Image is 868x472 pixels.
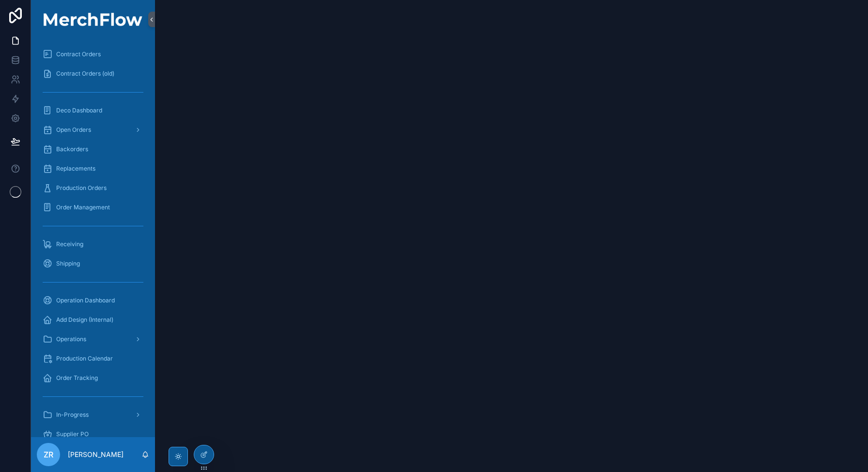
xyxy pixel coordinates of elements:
a: Operation Dashboard [37,292,149,309]
span: Deco Dashboard [56,107,102,114]
span: Replacements [56,165,95,173]
span: ZR [44,449,53,460]
a: Order Tracking [37,369,149,387]
span: Contract Orders [56,50,101,58]
a: In-Progress [37,406,149,424]
a: Add Design (Internal) [37,311,149,329]
a: Production Calendar [37,350,149,367]
a: Receiving [37,236,149,253]
span: Order Tracking [56,374,98,382]
a: Supplier PO [37,425,149,443]
a: Order Management [37,199,149,216]
span: Add Design (Internal) [56,316,113,324]
a: Operations [37,330,149,348]
div: scrollable content [31,39,155,437]
span: Order Management [56,204,110,211]
span: Contract Orders (old) [56,70,114,78]
span: Receiving [56,240,83,248]
span: In-Progress [56,411,89,419]
span: Backorders [56,145,88,153]
a: Production Orders [37,179,149,197]
a: Backorders [37,141,149,158]
span: Production Orders [56,184,107,192]
a: Replacements [37,160,149,177]
a: Contract Orders (old) [37,65,149,82]
a: Shipping [37,255,149,272]
span: Operation Dashboard [56,297,115,304]
img: App logo [37,13,149,26]
span: Open Orders [56,126,91,134]
a: Deco Dashboard [37,102,149,119]
span: Supplier PO [56,430,89,438]
p: [PERSON_NAME] [68,450,124,459]
span: Shipping [56,260,80,267]
span: Operations [56,335,86,343]
a: Contract Orders [37,46,149,63]
a: Open Orders [37,121,149,139]
span: Production Calendar [56,355,113,362]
